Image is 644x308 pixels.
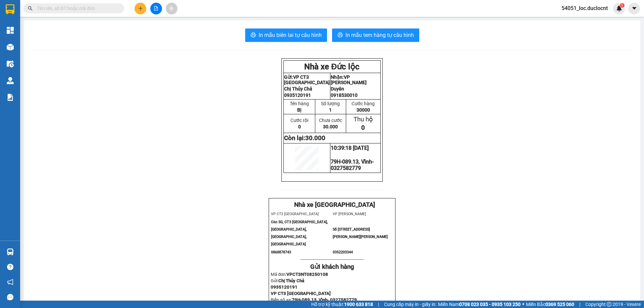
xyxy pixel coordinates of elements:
span: VP [PERSON_NAME] [331,74,367,85]
span: 79H-089.13, Vĩnh- 0327582779 [292,297,357,302]
span: printer [337,32,343,39]
button: caret-down [628,3,640,14]
button: printerIn mẫu tem hàng tự cấu hình [332,28,419,42]
strong: Nhà xe Đức lộc [304,62,360,71]
span: Hỗ trợ kỹ thuật: [311,301,373,308]
p: Tên hàng [284,101,315,106]
span: Miền Nam [438,301,521,308]
span: Chị Thủy Chả [278,278,304,283]
span: question-circle [7,264,13,270]
img: warehouse-icon [7,248,14,255]
span: 0935120191 [284,93,311,98]
strong: 1900 633 818 [344,302,373,307]
p: Cước hàng [346,101,380,106]
span: search [28,6,33,11]
span: Duyên [331,86,344,91]
span: VP CT3 [GEOGRAPHIC_DATA] [271,212,319,216]
span: Cung cấp máy in - giấy in: [384,301,436,308]
strong: Nhận: [331,74,367,85]
span: 30000 [357,107,370,113]
p: Cước rồi [284,118,315,123]
span: | [378,301,379,308]
p: Chưa cước [316,118,345,123]
span: printer [251,32,256,39]
span: VP [PERSON_NAME] [333,212,366,216]
img: warehouse-icon [7,77,14,84]
span: 1 [329,107,332,113]
span: Thu hộ [354,116,373,123]
img: warehouse-icon [7,44,14,51]
p: Số lượng [316,101,345,106]
span: Miền Bắc [526,301,574,308]
span: 30.000 [305,134,325,142]
strong: 0708 023 035 - 0935 103 250 [459,302,521,307]
img: icon-new-feature [616,5,622,11]
button: file-add [150,3,162,14]
span: | [579,301,580,308]
img: dashboard-icon [7,27,14,34]
span: VP CT3 [GEOGRAPHIC_DATA] [271,291,331,296]
span: Căn 5G, CT3 [GEOGRAPHIC_DATA], [GEOGRAPHIC_DATA], [GEOGRAPHIC_DATA], [GEOGRAPHIC_DATA] [271,220,328,246]
button: plus [135,3,146,14]
span: ⚪️ [522,303,524,306]
strong: Nhà xe [GEOGRAPHIC_DATA] [294,201,375,208]
span: Biển số xe: [271,297,292,302]
p: ----------------------------------------------- [271,257,393,262]
span: 79H-089.13, Vĩnh- 0327582779 [331,159,374,171]
strong: 0369 525 060 [545,302,574,307]
strong: Gửi: [284,74,330,85]
span: 30.000 [323,124,338,129]
button: printerIn mẫu biên lai tự cấu hình [245,28,327,42]
span: plus [138,6,143,11]
span: copyright [607,302,611,307]
span: 1 [621,3,623,8]
span: VP CT3 [GEOGRAPHIC_DATA] [284,74,330,85]
span: message [7,294,13,300]
span: Bị [297,107,302,113]
span: Gửi: [271,278,304,283]
span: notification [7,279,13,285]
span: 0918530010 [331,93,358,98]
span: 0352203344 [333,250,353,254]
span: In mẫu tem hàng tự cấu hình [345,31,414,39]
span: 10:39:18 [DATE] [331,145,369,151]
img: warehouse-icon [7,60,14,67]
strong: Còn lại: [284,134,325,142]
span: 0868878743 [271,250,291,254]
span: 54051_loc.duclocnt [556,4,613,12]
span: 0 [298,124,301,129]
span: caret-down [631,5,637,11]
strong: Gửi khách hàng [310,263,354,270]
span: In mẫu biên lai tự cấu hình [259,31,322,39]
span: Mã đơn: [271,272,328,277]
sup: 1 [620,3,625,8]
span: 0 [361,124,365,131]
span: 0935120191 [271,285,298,290]
input: Tìm tên, số ĐT hoặc mã đơn [37,5,116,12]
span: aim [169,6,174,11]
span: Số [STREET_ADDRESS][PERSON_NAME][PERSON_NAME] [333,227,388,239]
span: VPCT3NT08250108 [286,272,328,277]
img: solution-icon [7,94,14,101]
span: file-add [154,6,158,11]
button: aim [166,3,177,14]
img: logo-vxr [6,4,14,14]
span: Chị Thủy Chả [284,86,312,91]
